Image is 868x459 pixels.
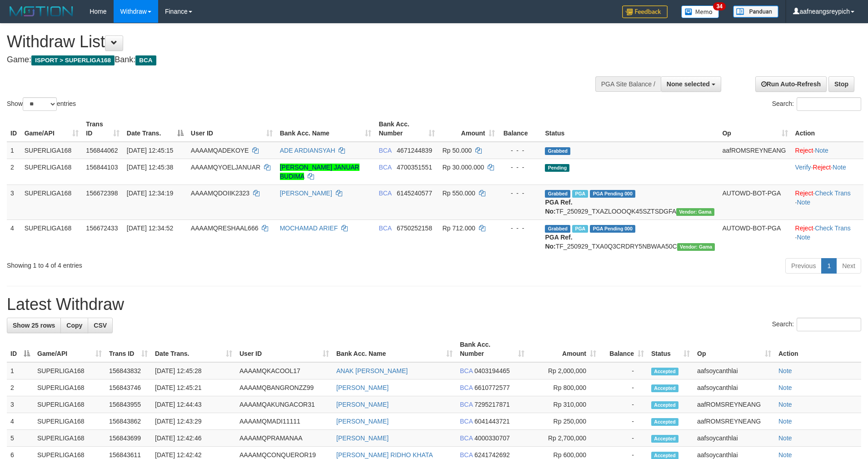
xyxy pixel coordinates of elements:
[797,318,861,331] input: Search:
[595,76,661,92] div: PGA Site Balance /
[88,318,113,333] a: CSV
[336,401,389,408] a: [PERSON_NAME]
[151,413,236,430] td: [DATE] 12:43:29
[772,318,861,331] label: Search:
[460,418,473,425] span: BCA
[397,190,432,197] span: Copy 6145240577 to clipboard
[474,451,510,459] span: Copy 6241742692 to clipboard
[276,116,375,142] th: Bank Acc. Name: activate to sort column ascending
[545,190,570,198] span: Grabbed
[460,384,473,391] span: BCA
[460,451,473,459] span: BCA
[733,5,778,18] img: panduan.png
[151,396,236,413] td: [DATE] 12:44:43
[236,379,333,396] td: AAAAMQBANGRONZZ99
[86,164,118,171] span: 156844103
[775,336,861,362] th: Action
[280,190,332,197] a: [PERSON_NAME]
[718,142,791,159] td: aafROMSREYNEANG
[7,318,61,333] a: Show 25 rows
[815,225,851,232] a: Check Trans
[590,225,635,233] span: PGA Pending
[7,97,76,111] label: Show entries
[336,451,433,459] a: [PERSON_NAME] RIDHO KHATA
[693,362,775,379] td: aafsoycanthlai
[572,225,588,233] span: Marked by aafsoycanthlai
[7,336,34,362] th: ID: activate to sort column descending
[23,97,57,111] select: Showentries
[778,451,792,459] a: Note
[600,396,648,413] td: -
[94,322,107,329] span: CSV
[191,190,249,197] span: AAAAMQDOIIK2323
[7,379,34,396] td: 2
[681,5,719,18] img: Button%20Memo.svg
[528,362,600,379] td: Rp 2,000,000
[151,362,236,379] td: [DATE] 12:45:28
[460,401,473,408] span: BCA
[123,116,187,142] th: Date Trans.: activate to sort column descending
[797,199,811,206] a: Note
[600,379,648,396] td: -
[797,97,861,111] input: Search:
[600,413,648,430] td: -
[21,220,83,254] td: SUPERLIGA168
[82,116,123,142] th: Trans ID: activate to sort column ascending
[442,164,484,171] span: Rp 30.000.000
[127,225,173,232] span: [DATE] 12:34:52
[333,336,456,362] th: Bank Acc. Name: activate to sort column ascending
[7,55,569,65] h4: Game: Bank:
[528,336,600,362] th: Amount: activate to sort column ascending
[651,384,678,392] span: Accepted
[236,396,333,413] td: AAAAMQAKUNGACOR31
[336,434,389,442] a: [PERSON_NAME]
[600,362,648,379] td: -
[474,384,510,391] span: Copy 6610772577 to clipboard
[127,164,173,171] span: [DATE] 12:45:38
[718,220,791,254] td: AUTOWD-BOT-PGA
[34,336,105,362] th: Game/API: activate to sort column ascending
[648,336,693,362] th: Status: activate to sort column ascending
[833,164,846,171] a: Note
[379,190,391,197] span: BCA
[7,116,21,142] th: ID
[795,164,811,171] a: Verify
[7,159,21,185] td: 2
[795,147,813,154] a: Reject
[127,190,173,197] span: [DATE] 12:34:19
[379,164,391,171] span: BCA
[86,225,118,232] span: 156672433
[676,208,714,216] span: Vendor URL: https://trx31.1velocity.biz
[778,401,792,408] a: Note
[828,76,854,92] a: Stop
[460,367,473,374] span: BCA
[836,258,861,274] a: Next
[375,116,439,142] th: Bank Acc. Number: activate to sort column ascending
[21,116,83,142] th: Game/API: activate to sort column ascending
[236,413,333,430] td: AAAAMQMADI11111
[187,116,276,142] th: User ID: activate to sort column ascending
[151,430,236,447] td: [DATE] 12:42:46
[797,234,811,241] a: Note
[541,185,718,220] td: TF_250929_TXAZLOOOQK45SZTSDGFA
[590,190,635,198] span: PGA Pending
[7,33,569,51] h1: Withdraw List
[792,116,863,142] th: Action
[499,116,541,142] th: Balance
[778,434,792,442] a: Note
[7,185,21,220] td: 3
[280,164,359,180] a: [PERSON_NAME] JANUAR BUDIMA
[7,257,355,270] div: Showing 1 to 4 of 4 entries
[379,225,391,232] span: BCA
[66,322,82,329] span: Copy
[105,396,151,413] td: 156843955
[502,189,538,198] div: - - -
[813,164,831,171] a: Reject
[105,430,151,447] td: 156843699
[600,336,648,362] th: Balance: activate to sort column ascending
[528,379,600,396] td: Rp 800,000
[439,116,499,142] th: Amount: activate to sort column ascending
[474,418,510,425] span: Copy 6041443721 to clipboard
[34,413,105,430] td: SUPERLIGA168
[191,147,249,154] span: AAAAMQADEKOYE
